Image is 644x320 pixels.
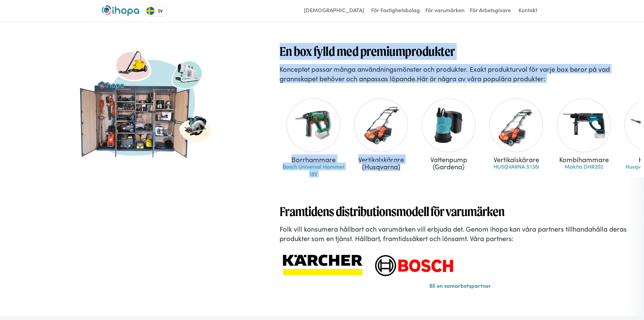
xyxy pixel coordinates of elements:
[565,163,603,170] a: Makita DHR202
[145,5,167,17] div: Language
[415,156,482,170] div: Vattenpump (Gardena)
[347,156,415,170] div: Vertikalskärare (Husqvarna)
[145,5,167,17] aside: Language selected: Svenska
[494,163,539,170] a: HUSQVARNA S 138i
[145,5,167,16] a: SV
[482,156,550,163] div: Vertikalskärare
[283,163,344,177] a: Bosch Universal Hammer 18V
[102,5,139,16] a: home
[280,204,504,219] strong: Framtidens distributionsmodell för varumärken
[280,156,347,163] div: Borrhammare
[102,5,139,16] img: ihopa logo
[369,5,422,16] a: För Fastighetsbolag
[550,156,618,163] div: Kombihammare
[301,5,367,16] a: [DEMOGRAPHIC_DATA]
[280,64,641,83] p: Konceptet passar många användningsmönster och produkter. Exakt produkturval för varje box beror p...
[280,43,641,60] h3: En box fylld med premiumprodukter
[280,224,641,243] p: Folk vill konsumera hållbart och varumärken vill erbjuda det. Genom ihopa kan våra partners tillh...
[429,282,491,289] a: Bli en samarbetspartner
[515,5,541,16] a: Kontakt
[424,5,466,16] a: För varumärken
[468,5,512,16] a: För Arbetsgivare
